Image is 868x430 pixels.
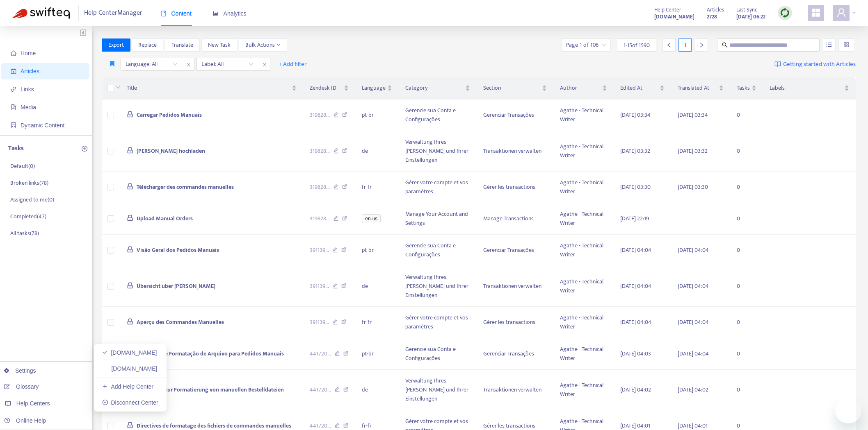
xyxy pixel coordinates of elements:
span: 391139 ... [310,282,329,291]
span: Zendesk ID [310,84,343,93]
span: Last Sync [736,5,757,14]
td: 0 [730,266,763,307]
span: link [11,86,16,92]
span: [DATE] 04:04 [678,317,709,327]
span: Richtlinien zur Formatierung von manuellen Bestelldateien [137,385,284,394]
th: Section [477,77,553,100]
span: close [259,60,270,70]
iframe: Button to launch messaging window [835,397,861,423]
span: [DATE] 03:30 [678,182,708,192]
span: Analytics [213,10,247,17]
td: 0 [730,172,763,203]
td: Gerencie sua Conta e Configurações [399,235,476,266]
td: Agathe - Technical Writer [553,266,614,307]
p: Default ( 0 ) [10,162,35,170]
td: de [355,266,399,307]
span: lock [127,183,133,190]
span: 319828 ... [310,183,330,192]
span: [DATE] 03:32 [678,146,708,156]
td: Agathe - Technical Writer [553,203,614,235]
span: Replace [138,41,157,50]
td: Gerenciar Transações [477,338,553,370]
span: close [183,60,194,70]
span: [DATE] 04:04 [620,281,651,291]
span: [DATE] 04:02 [620,385,651,394]
span: home [11,50,16,56]
span: user [836,8,846,18]
th: Author [553,77,614,100]
span: [DATE] 04:03 [620,349,651,358]
td: 0 [730,307,763,338]
strong: 2728 [707,12,717,21]
span: Articles [707,5,724,14]
a: Online Help [4,417,46,424]
a: [DOMAIN_NAME] [654,12,694,21]
span: plus-circle [82,146,87,152]
span: Getting started with Articles [783,60,856,69]
span: Visão Geral dos Pedidos Manuais [137,245,219,255]
span: [DATE] 04:04 [620,317,651,327]
a: [DOMAIN_NAME] [102,365,158,372]
td: 0 [730,235,763,266]
button: Translate [165,38,200,52]
td: Agathe - Technical Writer [553,172,614,203]
td: Gérer les transactions [477,172,553,203]
span: 391139 ... [310,246,329,255]
span: 391139 ... [310,318,329,327]
span: 1 - 15 of 1590 [624,41,650,50]
span: Carregar Pedidos Manuais [137,110,202,120]
td: Agathe - Technical Writer [553,235,614,266]
span: Help Center [654,5,681,14]
span: Articles [21,68,39,75]
span: Übersicht über [PERSON_NAME] [137,281,215,291]
span: [DATE] 04:04 [678,349,709,358]
span: Help Center Manager [84,5,142,21]
td: Transaktionen verwalten [477,266,553,307]
td: Agathe - Technical Writer [553,338,614,370]
span: [DATE] 03:32 [620,146,650,156]
td: Verwaltung Ihres [PERSON_NAME] und Ihrer Einstellungen [399,131,476,172]
span: Bulk Actions [245,41,281,50]
span: Author [560,84,601,93]
img: Swifteq [12,7,70,19]
td: 0 [730,338,763,370]
span: lock [127,111,133,118]
span: en-us [362,214,381,223]
span: Tasks [737,84,750,93]
span: area-chart [213,11,219,16]
span: appstore [811,8,821,18]
span: Links [21,86,34,93]
span: 441720 ... [310,385,331,394]
span: 319828 ... [310,214,330,223]
span: [DATE] 04:04 [678,281,709,291]
span: New Task [208,41,231,50]
td: Gerenciar Transações [477,235,553,266]
td: 0 [730,203,763,235]
span: [DATE] 04:04 [620,245,651,255]
div: 1 [678,38,692,52]
span: file-image [11,104,16,110]
p: Completed ( 47 ) [10,212,46,221]
span: container [11,122,16,128]
span: Télécharger des commandes manuelles [137,182,234,192]
th: Language [355,77,399,100]
td: 0 [730,100,763,131]
th: Title [120,77,303,100]
span: lock [127,282,133,289]
span: 319828 ... [310,147,330,156]
td: Gerencie sua Conta e Configurações [399,338,476,370]
span: Translate [171,41,193,50]
span: [DATE] 03:30 [620,182,651,192]
span: lock [127,147,133,154]
span: Upload Manual Orders [137,214,193,223]
span: right [699,42,704,48]
td: Manage Your Account and Settings [399,203,476,235]
span: Category [405,84,463,93]
td: Agathe - Technical Writer [553,131,614,172]
span: account-book [11,68,16,74]
span: 319828 ... [310,111,330,120]
span: Help Centers [16,400,50,407]
span: [DATE] 04:04 [678,245,709,255]
th: Tasks [730,77,763,100]
span: lock [127,318,133,325]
